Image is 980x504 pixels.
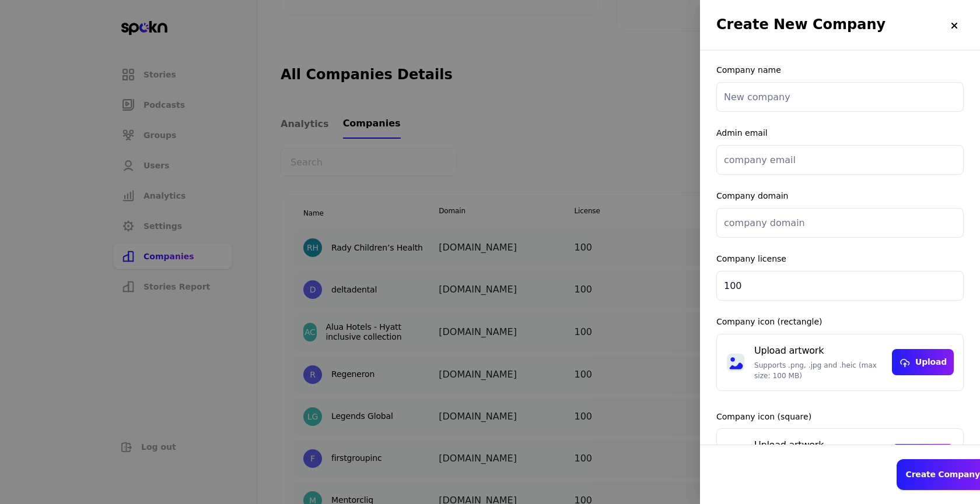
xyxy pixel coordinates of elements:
[950,21,959,30] img: close
[716,412,964,422] h2: Company icon (square)
[726,353,745,372] img: mic
[716,317,964,327] h2: Company icon (rectangle)
[716,65,964,75] h2: Company name
[716,145,964,175] input: company email
[716,128,964,138] h2: Admin email
[754,360,883,381] p: Supports .png, .jpg and .heic (max size: 100 MB)
[716,254,964,264] h2: Company license
[716,191,964,201] h2: Company domain
[716,82,964,112] input: New company
[754,438,883,452] p: Upload artwork
[716,208,964,238] input: company domain
[754,344,883,358] p: Upload artwork
[716,271,964,301] input: Company license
